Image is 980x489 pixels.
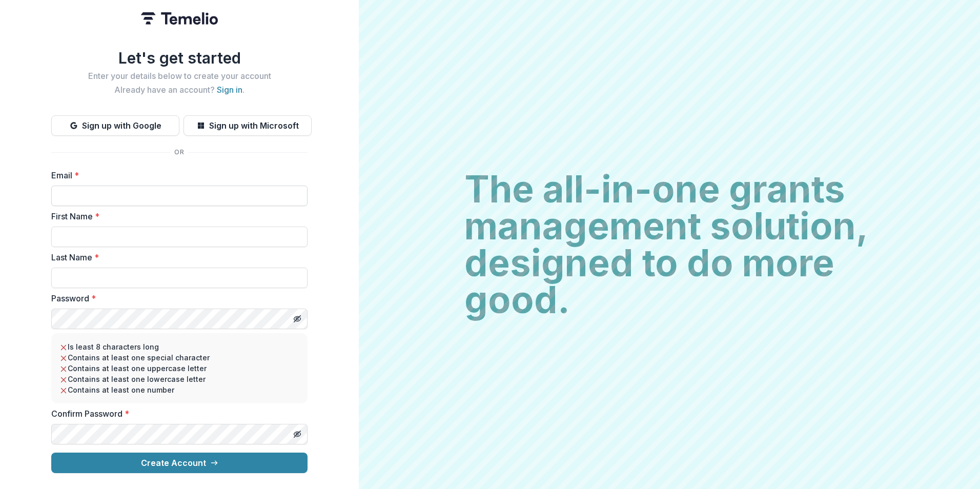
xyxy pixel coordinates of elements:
[51,292,301,304] label: Password
[183,115,312,136] button: Sign up with Microsoft
[141,12,218,25] img: Temelio
[59,363,299,374] li: Contains at least one uppercase letter
[289,426,305,442] button: Toggle password visibility
[51,210,301,222] label: First Name
[51,453,308,473] button: Create Account
[59,341,299,352] li: Is least 8 characters long
[51,115,179,136] button: Sign up with Google
[59,374,299,384] li: Contains at least one lowercase letter
[51,407,301,420] label: Confirm Password
[217,85,242,95] a: Sign in
[51,71,308,81] h2: Enter your details below to create your account
[59,384,299,395] li: Contains at least one number
[51,85,308,95] h2: Already have an account? .
[51,49,308,67] h1: Let's get started
[51,251,301,263] label: Last Name
[51,169,301,181] label: Email
[59,352,299,363] li: Contains at least one special character
[289,311,305,327] button: Toggle password visibility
